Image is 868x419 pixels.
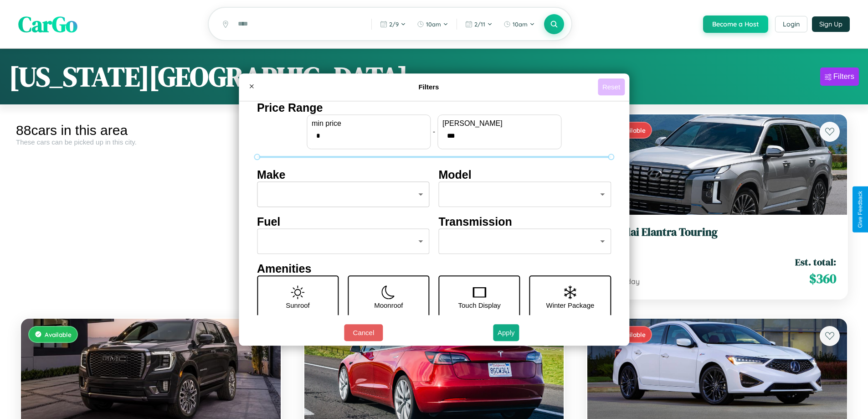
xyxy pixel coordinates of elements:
button: 10am [499,17,539,31]
button: 10am [412,17,453,31]
label: min price [312,119,426,128]
span: $ 360 [809,269,836,288]
p: Winter Package [546,299,595,311]
h4: Amenities [257,262,611,275]
span: Available [45,331,72,338]
h3: Hyundai Elantra Touring [598,226,836,239]
div: Give Feedback [857,191,863,228]
button: Become a Host [703,16,768,33]
button: Filters [820,67,859,86]
span: 10am [426,21,441,28]
h4: Filters [260,83,598,91]
h4: Fuel [257,215,430,228]
span: Est. total: [795,255,836,269]
h4: Model [439,168,611,181]
a: Hyundai Elantra Touring2020 [598,226,836,248]
p: - [433,125,435,138]
span: CarGo [18,9,77,39]
span: 10am [513,21,528,28]
h4: Transmission [439,215,611,228]
button: Cancel [344,324,383,341]
button: Reset [598,78,625,95]
span: / day [621,277,640,286]
span: 2 / 11 [474,21,485,28]
p: Moonroof [374,299,403,311]
button: Login [775,16,807,32]
span: 2 / 9 [389,21,399,28]
h4: Price Range [257,101,611,114]
h4: Make [257,168,430,181]
div: 88 cars in this area [16,123,286,138]
button: 2/11 [461,17,497,31]
h1: [US_STATE][GEOGRAPHIC_DATA] [9,58,408,95]
p: Touch Display [458,299,500,311]
button: Sign Up [812,16,850,32]
label: [PERSON_NAME] [442,119,556,128]
button: Apply [493,324,519,341]
p: Sunroof [286,299,310,311]
div: These cars can be picked up in this city. [16,138,286,146]
div: Filters [833,72,854,81]
button: 2/9 [375,17,411,31]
